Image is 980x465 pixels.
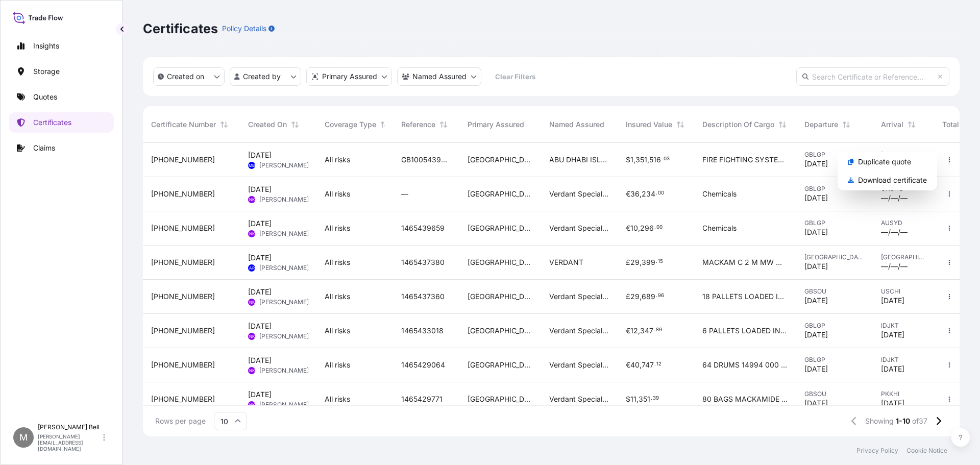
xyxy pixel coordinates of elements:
[840,154,935,170] a: Duplicate quote
[143,20,218,37] p: Certificates
[840,172,935,188] a: Download certificate
[858,157,911,167] p: Duplicate quote
[858,175,927,185] p: Download certificate
[838,152,937,190] div: Actions
[222,23,266,34] p: Policy Details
